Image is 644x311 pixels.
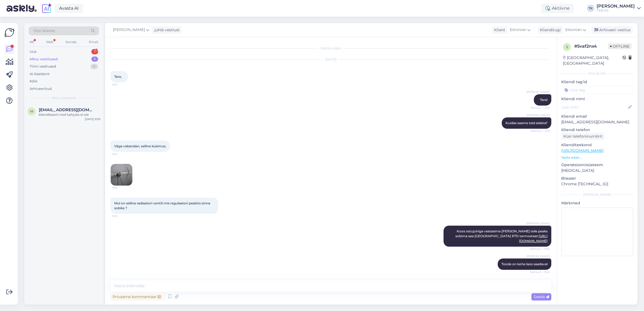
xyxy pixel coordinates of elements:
span: Koos ostujuhiga vaatasime [PERSON_NAME] teile peaks sobima see [GEOGRAPHIC_DATA] RTD termostaat: [455,229,548,243]
span: Estonian [510,27,526,33]
div: Privaatne kommentaar [110,293,163,300]
div: [DATE] [110,57,551,62]
span: Minu vestlused [52,96,76,100]
div: Kõik [30,79,37,84]
span: Saada [534,294,549,299]
img: Attachment [111,164,132,186]
div: Tiimi vestlused [30,64,56,69]
div: Aktiivne [541,4,574,13]
p: Kliendi telefon [561,127,633,133]
span: Nähtud ✓ 9:19 [529,106,550,110]
p: [MEDICAL_DATA] [561,168,633,173]
span: Nähtud ✓ 9:19 [529,129,550,133]
span: [PERSON_NAME] [527,113,550,117]
span: [PERSON_NAME] [527,90,550,94]
p: Kliendi email [561,114,633,119]
div: AI Assistent [30,71,50,77]
p: Operatsioonisüsteem [561,162,633,168]
img: Askly Logo [4,27,15,38]
div: Vestlus algas [110,46,551,51]
p: Klienditeekond [561,142,633,148]
span: 9:18 [112,83,132,87]
div: Küsi telefoninumbrit [561,133,605,140]
span: M [30,109,33,113]
div: All [29,39,35,46]
div: Klient [492,27,505,33]
div: FEB AS [597,8,635,13]
div: Uus [30,49,36,54]
p: Chrome [TECHNICAL_ID] [561,181,633,187]
span: 9:19 [112,186,133,190]
span: Mul on selline radiaatori ventiil mis regulaatori pea/ots sinna sobiks ? [114,201,211,210]
span: [PERSON_NAME] [527,254,550,258]
div: Klienditugi [538,27,561,33]
span: Estonian [565,27,582,33]
span: [PERSON_NAME] [113,27,145,33]
span: [PERSON_NAME] [527,221,550,225]
a: [URL][DOMAIN_NAME] [561,148,604,153]
span: Tere, [114,75,122,79]
div: Arhiveeritud [30,86,52,92]
span: Offline [608,43,632,49]
div: Arhiveeri vestlus [591,26,633,34]
div: [PERSON_NAME] [561,192,633,197]
span: Maksim.ivanov@tptlive.ee [39,107,95,112]
div: [GEOGRAPHIC_DATA], [GEOGRAPHIC_DATA] [563,55,622,66]
a: Avasta AI [54,4,83,13]
div: 1 [91,49,98,54]
span: Toode on kohe laos saadaval [501,262,548,266]
div: kliendikaarti meil kahjuks ei ole [39,112,100,117]
p: Märkmed [561,200,633,206]
span: 9:20 [112,214,132,218]
span: Otsi kliente [33,28,55,34]
span: Tere! [540,98,548,102]
div: Minu vestlused [30,57,58,62]
div: TK [587,5,594,12]
div: Socials [64,39,78,46]
div: # 5vaf2nx4 [574,43,608,50]
p: Kliendi tag'id [561,79,633,85]
div: juhib vestlust [152,27,180,33]
span: 9:19 [112,152,132,156]
p: Brauser [561,176,633,181]
div: 1 [91,57,98,62]
span: Kuidas saame teid aidata? [505,121,548,125]
span: Väga vabandan, selline küsimus. [114,144,166,148]
div: [PERSON_NAME] [597,4,635,8]
input: Lisa tag [561,86,633,94]
span: Nähtud ✓ 9:26 [529,270,550,274]
input: Lisa nimi [562,104,627,110]
p: [EMAIL_ADDRESS][DOMAIN_NAME] [561,119,633,125]
p: Kliendi nimi [561,96,633,102]
div: Kliendi info [561,71,633,76]
a: [PERSON_NAME]FEB AS [597,4,641,13]
div: 0 [90,64,98,69]
span: 5 [566,45,568,49]
img: explore-ai [41,3,52,14]
span: Nähtud ✓ 9:26 [529,247,550,251]
div: [DATE] 9:39 [85,117,100,121]
div: Web [45,39,54,46]
p: Vaata edasi ... [561,155,633,160]
div: Email [88,39,99,46]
